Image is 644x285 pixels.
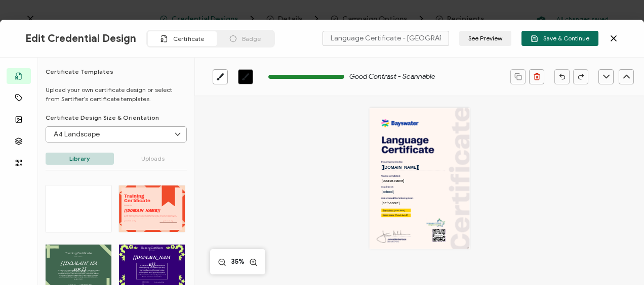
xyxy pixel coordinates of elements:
[46,85,187,104] p: Upload your own certificate design or select from Sertifier’s certificate templates.
[241,73,250,81] ion-icon: brush
[46,68,187,75] h6: Certificate Templates
[382,165,420,169] pre: [[DOMAIN_NAME]]
[459,31,511,46] button: See Preview
[382,179,405,183] pre: [course-name]
[323,31,449,46] input: Name your certificate
[216,73,224,81] ion-icon: brush
[521,31,598,46] button: Save & Continue
[25,32,136,45] span: Edit Credential Design
[531,35,589,42] span: Save & Continue
[370,108,470,249] img: a723be65-572c-4ffd-9fa5-2dc361d3c82d.png
[46,127,186,142] input: Select
[395,214,408,217] pre: [finish-date2]
[242,35,261,42] span: Badge
[349,71,435,82] span: Good Contrast - Scannable
[46,114,187,121] p: Certificate Design Size & Orientation
[382,201,399,205] pre: [cefr-score]
[593,236,644,285] iframe: Chat Widget
[394,209,405,212] pre: [start-date]
[46,153,114,165] p: Library
[229,257,247,267] span: 35%
[119,153,187,165] p: Uploads
[382,190,394,194] pre: [school]
[173,35,204,42] span: Certificate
